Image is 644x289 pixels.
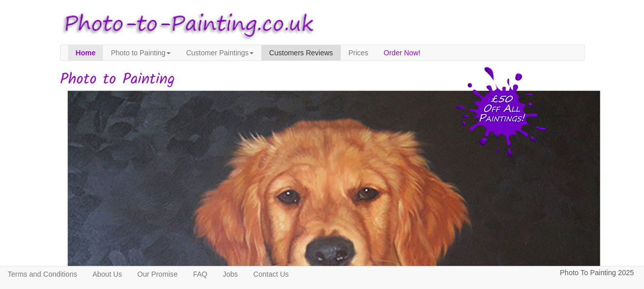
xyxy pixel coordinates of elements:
[55,5,317,45] img: Photo to Painting
[261,45,340,60] a: Customers Reviews
[245,266,296,282] a: Contact Us
[215,266,246,282] a: Jobs
[178,45,261,60] a: Customer Paintings
[376,45,428,60] a: Order Now!
[185,266,215,282] a: FAQ
[455,67,547,158] img: 50 pound price drop
[68,45,103,60] a: Home
[130,266,185,282] a: Our Promise
[103,45,178,60] a: Photo to Painting
[559,266,634,279] p: Photo To Painting 2025
[85,266,130,282] a: About Us
[60,71,585,88] h1: Photo to Painting
[341,45,376,60] a: Prices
